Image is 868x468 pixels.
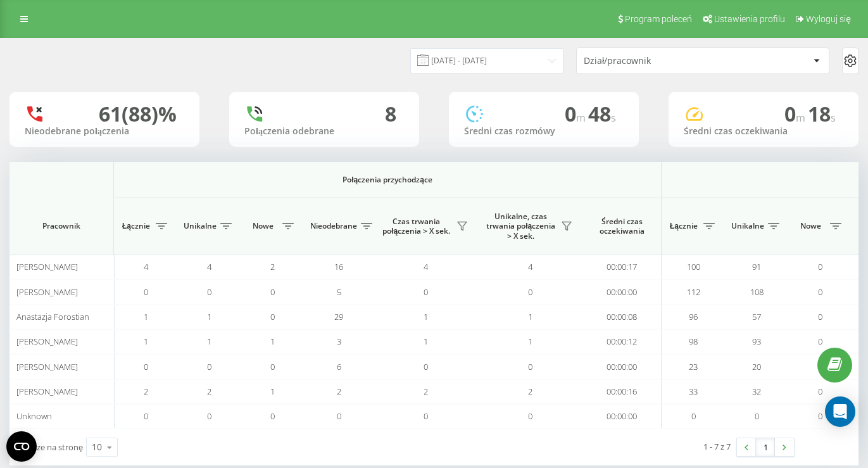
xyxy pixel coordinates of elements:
[592,217,651,236] span: Średni czas oczekiwania
[334,311,343,322] span: 29
[528,261,532,272] span: 4
[244,126,404,137] div: Połączenia odebrane
[752,386,761,397] span: 32
[752,336,761,347] span: 93
[20,221,103,231] span: Pracownik
[582,279,662,304] td: 00:00:00
[334,261,343,272] span: 16
[207,311,211,322] span: 1
[689,386,698,397] span: 33
[818,410,822,422] span: 0
[16,336,78,347] span: [PERSON_NAME]
[424,410,428,422] span: 0
[582,255,662,279] td: 00:00:17
[831,111,836,125] span: s
[808,100,836,127] span: 18
[796,111,808,125] span: m
[689,336,698,347] span: 98
[247,221,279,231] span: Nowe
[207,336,211,347] span: 1
[565,100,588,127] span: 0
[752,261,761,272] span: 91
[144,386,148,397] span: 2
[576,111,588,125] span: m
[270,386,275,397] span: 1
[714,14,785,24] span: Ustawienia profilu
[755,410,759,422] span: 0
[6,431,37,462] button: Open CMP widget
[784,100,808,127] span: 0
[756,438,775,456] a: 1
[611,111,616,125] span: s
[582,354,662,379] td: 00:00:00
[750,286,764,298] span: 108
[795,221,826,231] span: Nowe
[689,361,698,372] span: 23
[528,286,532,298] span: 0
[16,386,78,397] span: [PERSON_NAME]
[147,175,628,185] span: Połączenia przychodzące
[691,410,696,422] span: 0
[144,336,148,347] span: 1
[207,361,211,372] span: 0
[588,100,616,127] span: 48
[752,361,761,372] span: 20
[16,361,78,372] span: [PERSON_NAME]
[16,311,89,322] span: Anastazja Forostian
[582,404,662,429] td: 00:00:00
[144,261,148,272] span: 4
[484,212,557,241] span: Unikalne, czas trwania połączenia > X sek.
[207,261,211,272] span: 4
[337,410,341,422] span: 0
[424,336,428,347] span: 1
[731,221,764,231] span: Unikalne
[818,311,822,322] span: 0
[424,261,428,272] span: 4
[270,361,275,372] span: 0
[144,361,148,372] span: 0
[689,311,698,322] span: 96
[528,386,532,397] span: 2
[528,410,532,422] span: 0
[270,311,275,322] span: 0
[703,440,731,453] div: 1 - 7 z 7
[528,361,532,372] span: 0
[687,261,700,272] span: 100
[528,336,532,347] span: 1
[120,221,152,231] span: Łącznie
[424,361,428,372] span: 0
[207,286,211,298] span: 0
[424,386,428,397] span: 2
[752,311,761,322] span: 57
[16,286,78,298] span: [PERSON_NAME]
[337,386,341,397] span: 2
[380,217,453,236] span: Czas trwania połączenia > X sek.
[337,286,341,298] span: 5
[625,14,692,24] span: Program poleceń
[825,396,855,427] div: Open Intercom Messenger
[818,386,822,397] span: 0
[207,410,211,422] span: 0
[818,336,822,347] span: 0
[687,286,700,298] span: 112
[144,286,148,298] span: 0
[424,311,428,322] span: 1
[684,126,843,137] div: Średni czas oczekiwania
[16,261,78,272] span: [PERSON_NAME]
[144,410,148,422] span: 0
[184,221,217,231] span: Unikalne
[16,410,52,422] span: Unknown
[144,311,148,322] span: 1
[385,102,396,126] div: 8
[806,14,851,24] span: Wyloguj się
[582,305,662,329] td: 00:00:08
[92,441,102,453] div: 10
[270,336,275,347] span: 1
[270,261,275,272] span: 2
[584,56,735,66] div: Dział/pracownik
[818,261,822,272] span: 0
[25,126,184,137] div: Nieodebrane połączenia
[818,286,822,298] span: 0
[207,386,211,397] span: 2
[16,441,83,453] span: Wiersze na stronę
